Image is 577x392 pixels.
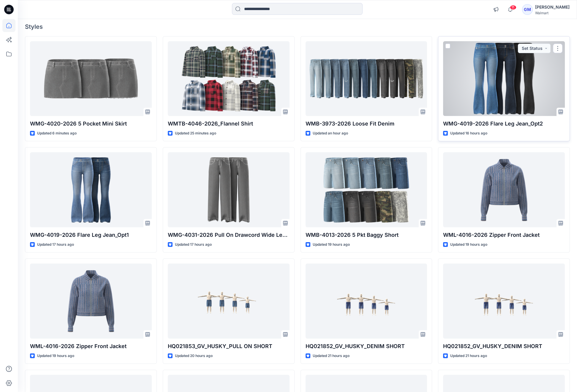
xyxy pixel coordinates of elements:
[175,353,213,359] p: Updated 20 hours ago
[306,264,427,338] a: HQ021852_GV_HUSKY_DENIM SHORT
[30,120,152,128] p: WMG-4020-2026 5 Pocket Mini Skirt
[30,152,152,227] a: WMG-4019-2026 Flare Leg Jean_Opt1
[306,152,427,227] a: WMB-4013-2026 5 Pkt Baggy Short
[25,23,570,30] h4: Styles
[313,353,350,359] p: Updated 21 hours ago
[443,152,565,227] a: WML-4016-2026 Zipper Front Jacket
[175,130,216,137] p: Updated 25 minutes ago
[535,11,570,15] div: Walmart
[443,264,565,338] a: HQ021852_GV_HUSKY_DENIM SHORT
[37,130,77,137] p: Updated 6 minutes ago
[450,353,487,359] p: Updated 21 hours ago
[30,41,152,116] a: WMG-4020-2026 5 Pocket Mini Skirt
[306,120,427,128] p: WMB-3973-2026 Loose Fit Denim
[30,231,152,239] p: WMG-4019-2026 Flare Leg Jean_Opt1
[443,342,565,350] p: HQ021852_GV_HUSKY_DENIM SHORT
[522,4,533,15] div: GM
[306,342,427,350] p: HQ021852_GV_HUSKY_DENIM SHORT
[313,242,350,248] p: Updated 19 hours ago
[168,264,290,338] a: HQ021853_GV_HUSKY_PULL ON SHORT
[30,264,152,338] a: WML-4016-2026 Zipper Front Jacket
[510,5,516,10] span: 11
[168,120,290,128] p: WMTB-4046-2026_Flannel Shirt
[306,41,427,116] a: WMB-3973-2026 Loose Fit Denim
[37,242,74,248] p: Updated 17 hours ago
[168,342,290,350] p: HQ021853_GV_HUSKY_PULL ON SHORT
[535,4,570,11] div: [PERSON_NAME]
[306,231,427,239] p: WMB-4013-2026 5 Pkt Baggy Short
[37,353,74,359] p: Updated 19 hours ago
[313,130,348,137] p: Updated an hour ago
[30,342,152,350] p: WML-4016-2026 Zipper Front Jacket
[450,242,487,248] p: Updated 19 hours ago
[168,41,290,116] a: WMTB-4046-2026_Flannel Shirt
[175,242,212,248] p: Updated 17 hours ago
[443,41,565,116] a: WMG-4019-2026 Flare Leg Jean_Opt2
[168,152,290,227] a: WMG-4031-2026 Pull On Drawcord Wide Leg_Opt3
[443,120,565,128] p: WMG-4019-2026 Flare Leg Jean_Opt2
[450,130,487,137] p: Updated 16 hours ago
[168,231,290,239] p: WMG-4031-2026 Pull On Drawcord Wide Leg_Opt3
[443,231,565,239] p: WML-4016-2026 Zipper Front Jacket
